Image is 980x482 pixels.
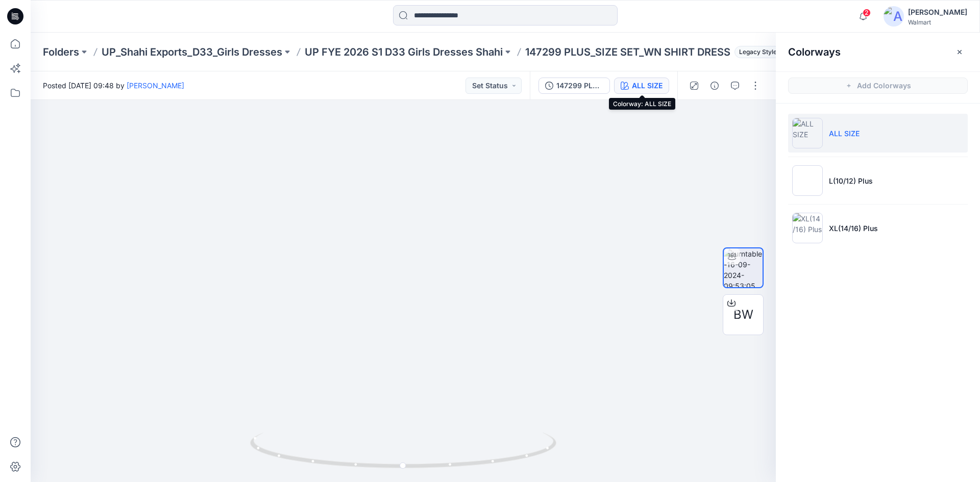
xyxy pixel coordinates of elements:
[614,78,669,94] button: ALL SIZE
[525,45,730,59] p: 147299 PLUS_SIZE SET_WN SHIRT DRESS
[884,6,904,27] img: avatar
[829,128,860,139] p: ALL SIZE
[556,80,603,91] div: 147299 PLUS_SIZE SET_WN SHIRT DRESS
[305,45,503,59] a: UP FYE 2026 S1 D33 Girls Dresses Shahi
[734,46,781,58] span: Legacy Style
[908,6,967,18] div: [PERSON_NAME]
[863,9,871,17] span: 2
[538,78,610,94] button: 147299 PLUS_SIZE SET_WN SHIRT DRESS
[127,81,184,90] a: [PERSON_NAME]
[829,175,873,186] p: L(10/12) Plus
[908,18,967,26] div: Walmart
[724,248,763,287] img: turntable-16-09-2024-09:53:05
[102,45,282,59] a: UP_Shahi Exports_D33_Girls Dresses
[792,213,823,243] img: XL(14/16) Plus
[792,165,823,196] img: L(10/12) Plus
[706,78,723,94] button: Details
[733,306,753,324] span: BW
[632,80,663,91] div: ALL SIZE
[792,118,823,148] img: ALL SIZE
[43,80,184,91] span: Posted [DATE] 09:48 by
[43,45,79,59] a: Folders
[788,46,841,58] h2: Colorways
[829,223,878,234] p: XL(14/16) Plus
[730,45,781,59] button: Legacy Style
